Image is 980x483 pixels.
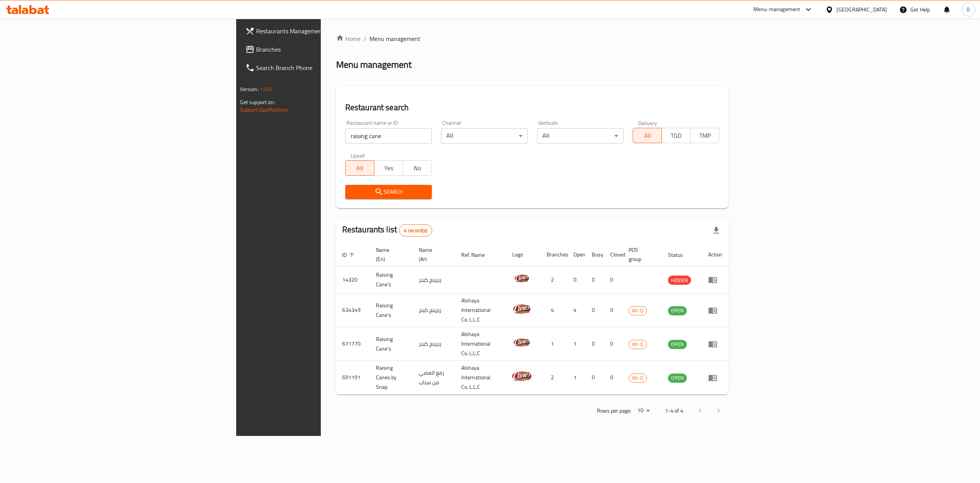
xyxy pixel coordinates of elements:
span: WI-Q [629,306,647,315]
div: OPEN [668,306,687,315]
div: Menu [708,275,722,284]
td: 0 [604,327,622,361]
th: Action [702,243,728,266]
span: OPEN [668,306,687,315]
label: Delivery [638,120,657,126]
div: [GEOGRAPHIC_DATA] [836,5,887,14]
span: All [636,130,659,141]
button: All [345,160,374,176]
th: Closed [604,243,622,266]
label: Upsell [351,153,365,158]
span: All [349,163,371,174]
img: Raising Cane's [512,269,531,288]
button: Search [345,185,432,199]
span: WI-Q [629,374,647,382]
table: enhanced table [336,243,729,395]
span: Name (Ar) [419,245,446,264]
td: Alshaya International Co. L.L.C [455,294,506,327]
td: 0 [586,294,604,327]
button: TGO [661,128,691,143]
a: Support.OpsPlatform [240,105,289,115]
td: 2 [541,266,567,294]
a: Branches [239,40,400,59]
div: All [537,128,624,144]
span: B [967,5,970,14]
td: ريزينج كينز [413,327,455,361]
div: Export file [707,221,725,240]
button: Yes [374,160,403,176]
td: 1 [567,327,586,361]
div: Menu [708,339,722,349]
td: 0 [586,361,604,395]
h2: Menu management [336,59,412,71]
span: Yes [377,163,400,174]
span: Name (En) [376,245,404,264]
td: 0 [604,266,622,294]
td: 2 [541,361,567,395]
span: Search Branch Phone [256,63,394,72]
div: OPEN [668,340,687,349]
img: Raising Canes by Snap [512,367,531,386]
h2: Restaurant search [345,102,720,113]
th: Busy [586,243,604,266]
p: 1-4 of 4 [665,406,683,416]
span: 4 record(s) [399,227,432,234]
span: Version: [240,84,259,94]
td: 0 [604,294,622,327]
span: Ref. Name [461,250,495,259]
div: Menu [708,306,722,315]
span: Search [351,187,426,197]
a: Search Branch Phone [239,59,400,77]
td: ريزينج كينز [413,266,455,294]
span: No [406,163,429,174]
div: Menu-management [753,5,800,14]
span: HIDDEN [668,276,691,285]
span: Branches [256,45,394,54]
td: رفع العصي من سناب [413,361,455,395]
nav: breadcrumb [336,34,729,43]
button: All [633,128,662,143]
input: Search for restaurant name or ID.. [345,128,432,144]
th: Logo [506,243,541,266]
span: Get support on: [240,97,275,107]
td: 0 [586,266,604,294]
img: Raising Cane's [512,333,531,352]
a: Restaurants Management [239,22,400,40]
td: 0 [567,266,586,294]
span: Restaurants Management [256,26,394,36]
td: Alshaya International Co. L.L.C [455,327,506,361]
td: 4 [541,294,567,327]
td: Alshaya International Co. L.L.C [455,361,506,395]
td: ريزينج كينز [413,294,455,327]
div: Menu [708,373,722,382]
span: ID [342,250,357,259]
span: TGO [665,130,688,141]
button: TMP [690,128,719,143]
td: 4 [567,294,586,327]
td: 0 [604,361,622,395]
span: Status [668,250,693,259]
th: Branches [541,243,567,266]
td: 1 [567,361,586,395]
img: Raising Cane's [512,299,531,318]
td: 1 [541,327,567,361]
span: TMP [694,130,716,141]
div: All [441,128,528,144]
span: OPEN [668,340,687,349]
h2: Restaurants list [342,224,432,237]
p: Rows per page: [597,406,631,416]
span: WI-Q [629,340,647,349]
th: Open [567,243,586,266]
span: OPEN [668,374,687,382]
span: 1.0.0 [260,84,272,94]
td: 0 [586,327,604,361]
button: No [403,160,432,176]
div: Rows per page: [634,405,653,416]
span: POS group [629,245,653,264]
